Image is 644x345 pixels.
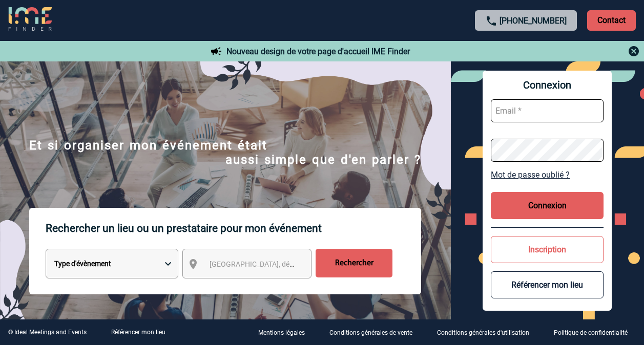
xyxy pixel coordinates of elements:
[329,330,412,337] p: Conditions générales de vente
[321,328,429,337] a: Conditions générales de vente
[491,79,604,91] span: Connexion
[491,236,604,263] button: Inscription
[210,260,352,268] span: [GEOGRAPHIC_DATA], département, région...
[250,328,321,337] a: Mentions légales
[429,328,546,337] a: Conditions générales d'utilisation
[546,328,644,337] a: Politique de confidentialité
[491,271,604,298] button: Référencer mon lieu
[437,330,529,337] p: Conditions générales d'utilisation
[111,329,165,336] a: Référencer mon lieu
[316,249,392,277] input: Rechercher
[491,192,604,219] button: Connexion
[46,208,421,249] p: Rechercher un lieu ou un prestataire pour mon événement
[500,16,567,26] a: [PHONE_NUMBER]
[587,10,636,31] p: Contact
[8,329,87,336] div: © Ideal Meetings and Events
[258,330,305,337] p: Mentions légales
[554,330,628,337] p: Politique de confidentialité
[485,15,497,27] img: call-24-px.png
[491,99,604,122] input: Email *
[491,170,604,180] a: Mot de passe oublié ?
